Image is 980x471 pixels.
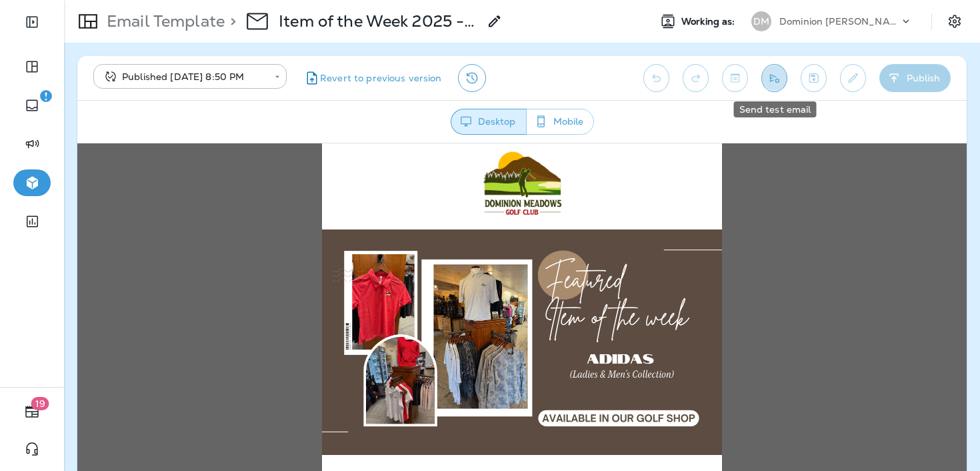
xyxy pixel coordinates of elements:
[297,64,447,92] button: Revert to previous version
[13,9,51,35] button: Expand Sidebar
[360,334,529,351] span: Featured Item of the Week
[103,70,265,83] div: Published [DATE] 8:50 PM
[101,11,225,31] p: Email Template
[526,109,594,135] button: Mobile
[681,16,738,27] span: Working as:
[458,64,486,92] button: View Changelog
[734,101,817,117] div: Send test email
[279,11,479,31] p: Item of the Week 2025 - 9/15
[225,11,236,31] p: >
[13,398,51,425] button: 19
[295,352,595,369] span: Adidas- [DEMOGRAPHIC_DATA] & Men's Collection
[320,72,442,85] span: Revert to previous version
[761,64,787,92] button: Send test email
[779,16,899,27] p: Dominion [PERSON_NAME]
[403,7,487,73] img: DM-Logo-1.png
[451,109,527,135] button: Desktop
[31,397,49,410] span: 19
[245,86,645,312] img: 98-4.png
[943,9,967,33] button: Settings
[751,11,771,31] div: DM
